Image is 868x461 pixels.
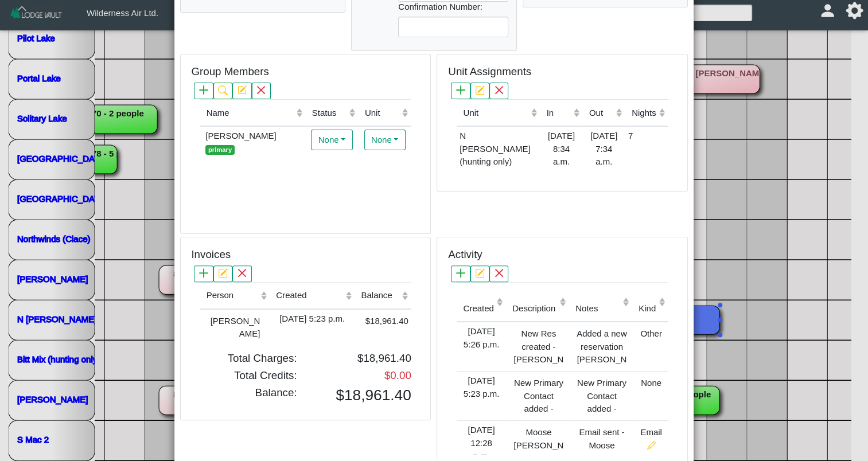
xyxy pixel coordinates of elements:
button: plus [194,265,213,282]
div: [DATE] 5:23 p.m. [460,374,503,400]
button: x [252,83,271,99]
svg: x [495,268,504,278]
h5: $18,961.40 [314,352,411,365]
h5: Activity [448,248,482,261]
h5: Invoices [191,248,231,261]
td: info@great-fishing.c [668,322,719,372]
h6: Confirmation Number: [398,2,508,12]
div: [PERSON_NAME] [203,130,302,155]
td: 7 [625,126,668,171]
div: Unit [365,107,399,120]
div: [DATE] 5:23 p.m. [273,312,352,326]
h5: Total Credits: [200,369,297,382]
div: Nights [632,107,656,120]
svg: x [495,85,504,95]
div: Person [207,289,258,302]
button: search [213,83,232,99]
button: x [489,83,508,99]
div: [DATE] 8:34 a.m. [543,130,579,169]
button: None [364,130,406,150]
svg: pencil square [218,268,227,278]
div: In [547,107,571,120]
button: x [489,265,508,282]
div: New Primary Contact added - [PERSON_NAME] [509,374,566,417]
div: Added a new reservation [PERSON_NAME] arriving [DATE][DATE] for 7 nights [572,325,629,368]
h3: $18,961.40 [314,386,411,405]
div: Description [512,302,557,315]
svg: plus [199,268,208,278]
svg: pencil square [475,268,484,278]
button: plus [451,265,470,282]
button: pencil square [470,83,489,99]
div: Created [276,289,342,302]
div: [DATE] 5:26 p.m. [460,325,503,351]
svg: pencil [647,441,656,450]
div: Status [312,107,347,120]
div: Created [463,302,493,315]
svg: plus [456,268,465,278]
div: Other [635,325,665,341]
button: pencil square [213,265,232,282]
h5: Group Members [191,65,268,79]
span: primary [205,145,234,155]
div: [DATE] 7:34 a.m. [586,130,622,169]
button: plus [194,83,213,99]
div: None [635,374,665,390]
button: pencil square [232,83,251,99]
button: None [311,130,352,150]
button: x [232,265,251,282]
svg: search [218,85,227,95]
h5: Unit Assignments [448,65,531,79]
div: New Primary Contact added - [PERSON_NAME] [572,374,629,417]
div: Notes [575,302,620,315]
svg: x [256,85,266,95]
div: [PERSON_NAME] [203,312,260,341]
svg: pencil square [475,85,484,95]
div: Out [589,107,613,120]
svg: plus [456,85,465,95]
svg: plus [199,85,208,95]
div: Kind [639,302,656,315]
div: New Res created - [PERSON_NAME] [509,325,566,368]
div: Email [635,424,665,452]
h5: Balance: [200,386,297,400]
svg: pencil square [238,85,247,95]
button: plus [451,83,470,99]
div: $18,961.40 [357,312,408,328]
h5: Total Charges: [200,352,297,365]
div: Balance [361,289,399,302]
svg: x [238,268,247,278]
button: pencil square [470,265,489,282]
div: Name [207,107,294,120]
td: N [PERSON_NAME] (hunting only) [457,126,540,171]
div: Unit [463,107,528,120]
h5: $0.00 [314,369,411,382]
td: info@great-fishing.c [668,372,719,421]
